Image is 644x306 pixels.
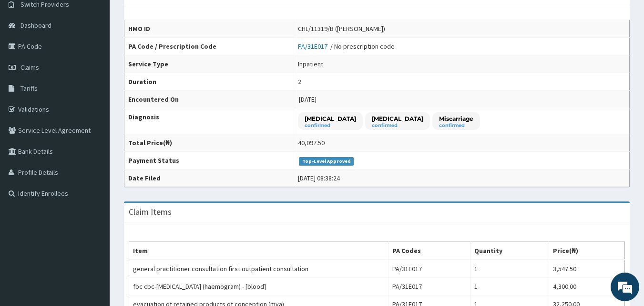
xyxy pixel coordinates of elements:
th: Payment Status [124,152,294,169]
div: CHL/11319/B ([PERSON_NAME]) [298,24,385,33]
th: Item [129,242,388,260]
div: Inpatient [298,59,323,69]
p: Miscarriage [439,115,473,123]
span: Dashboard [20,21,51,30]
td: fbc cbc-[MEDICAL_DATA] (haemogram) - [blood] [129,278,388,295]
div: 2 [298,77,301,86]
td: 4,300.00 [549,278,625,295]
span: Top-Level Approved [299,157,354,166]
th: Encountered On [124,91,294,108]
a: PA/31E017 [298,42,330,51]
td: 1 [470,278,549,295]
td: general practitioner consultation first outpatient consultation [129,260,388,278]
div: / No prescription code [298,42,395,51]
div: [DATE] 08:38:24 [298,173,340,183]
td: 1 [470,260,549,278]
th: PA Codes [388,242,470,260]
span: Tariffs [20,84,38,93]
th: HMO ID [124,20,294,38]
th: PA Code / Prescription Code [124,38,294,55]
p: [MEDICAL_DATA] [305,115,356,123]
small: confirmed [439,123,473,128]
th: Service Type [124,55,294,73]
small: confirmed [372,123,423,128]
div: Minimize live chat window [156,5,179,28]
td: PA/31E017 [388,260,470,278]
td: 3,547.50 [549,260,625,278]
img: d_794563401_company_1708531726252_794563401 [18,48,39,72]
p: [MEDICAL_DATA] [372,115,423,123]
th: Quantity [470,242,549,260]
span: We're online! [55,92,132,189]
th: Price(₦) [549,242,625,260]
textarea: Type your message and hit 'Enter' [5,204,182,238]
small: confirmed [305,123,356,128]
span: [DATE] [299,95,317,104]
td: PA/31E017 [388,278,470,295]
span: Claims [20,63,39,72]
th: Total Price(₦) [124,134,294,152]
div: 40,097.50 [298,138,325,148]
th: Diagnosis [124,108,294,134]
th: Date Filed [124,169,294,187]
th: Duration [124,73,294,91]
h3: Claim Items [129,208,172,216]
div: Chat with us now [50,53,160,66]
